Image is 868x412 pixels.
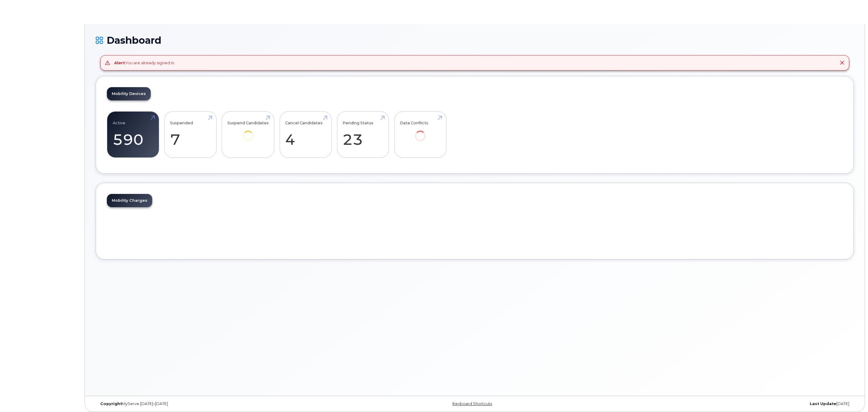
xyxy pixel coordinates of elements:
a: Suspend Candidates [227,115,269,149]
div: [DATE] [601,401,854,406]
strong: Alert [114,60,125,65]
div: MyServe [DATE]–[DATE] [96,401,349,406]
strong: Copyright [100,401,122,406]
a: Mobility Charges [107,194,152,207]
div: You are already signed in. [114,60,175,66]
a: Keyboard Shortcuts [452,401,492,406]
a: Mobility Devices [107,87,151,100]
a: Pending Status 23 [342,115,383,154]
a: Data Conflicts [400,115,441,149]
a: Cancel Candidates 4 [285,115,326,154]
a: Active 590 [113,115,153,154]
strong: Last Update [810,401,836,406]
h1: Dashboard [96,35,854,46]
a: Suspended 7 [170,115,211,154]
